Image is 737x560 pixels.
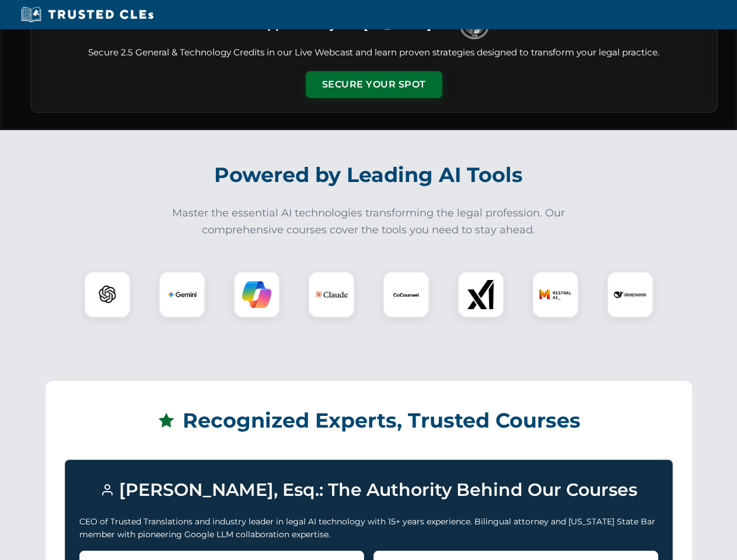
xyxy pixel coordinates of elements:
[532,271,579,318] div: Mistral AI
[18,6,157,23] img: Trusted CLEs
[233,271,280,318] div: Copilot
[392,280,421,309] img: CoCounsel Logo
[306,71,442,98] button: Secure Your Spot
[46,155,692,195] h2: Powered by Leading AI Tools
[65,400,673,441] h2: Recognized Experts, Trusted Courses
[539,278,572,311] img: Mistral AI Logo
[315,278,348,311] img: Claude Logo
[167,280,197,309] img: Gemini Logo
[457,271,504,318] div: xAI
[165,205,573,239] p: Master the essential AI technologies transforming the legal profession. Our comprehensive courses...
[308,271,355,318] div: Claude
[45,46,703,60] p: Secure 2.5 General & Technology Credits in our Live Webcast and learn proven strategies designed ...
[614,278,647,311] img: DeepSeek Logo
[79,515,658,541] p: CEO of Trusted Translations and industry leader in legal AI technology with 15+ years experience....
[90,278,124,311] img: ChatGPT Logo
[159,271,205,318] div: Gemini
[242,280,271,309] img: Copilot Logo
[466,280,495,309] img: xAI Logo
[383,271,429,318] div: CoCounsel
[84,271,131,318] div: ChatGPT
[607,271,654,318] div: DeepSeek
[79,474,658,506] h3: [PERSON_NAME], Esq.: The Authority Behind Our Courses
